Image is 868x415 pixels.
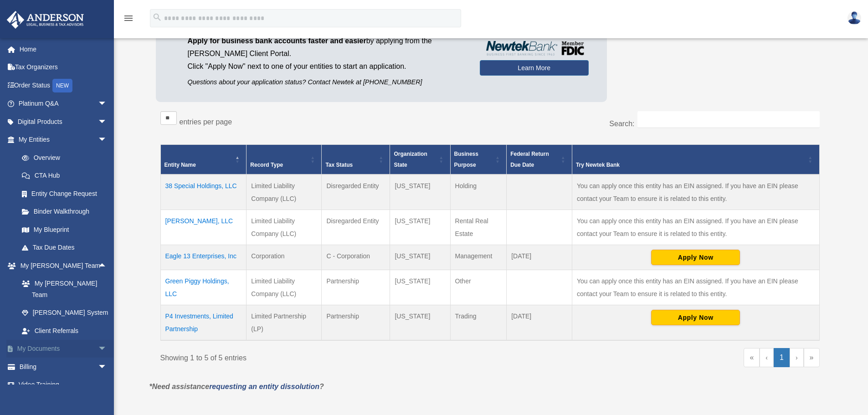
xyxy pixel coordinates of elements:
a: Learn More [480,60,589,76]
td: [US_STATE] [390,305,450,341]
span: arrow_drop_down [98,340,116,359]
span: arrow_drop_down [98,131,116,149]
td: [US_STATE] [390,245,450,270]
span: Tax Status [325,162,353,168]
label: entries per page [180,118,232,126]
a: My [PERSON_NAME] Team [13,275,121,304]
button: Apply Now [651,310,740,325]
a: Entity Change Request [13,184,116,203]
img: NewtekBankLogoSM.png [484,41,584,56]
a: Overview [13,149,112,167]
td: Limited Partnership (LP) [247,305,322,341]
td: Trading [450,305,507,341]
td: C - Corporation [322,245,390,270]
span: Apply for business bank accounts faster and easier [188,37,366,45]
button: Apply Now [651,250,740,265]
em: *Need assistance ? [149,383,324,390]
a: My Entitiesarrow_drop_down [6,131,116,149]
td: You can apply once this entity has an EIN assigned. If you have an EIN please contact your Team t... [572,210,819,245]
td: Disregarded Entity [322,174,390,210]
div: Showing 1 to 5 of 5 entries [160,348,483,364]
i: search [152,12,162,22]
a: 1 [774,348,790,367]
p: by applying from the [PERSON_NAME] Client Portal. [188,35,466,60]
span: Organization State [394,151,427,168]
th: Business Purpose: Activate to sort [450,145,507,175]
th: Record Type: Activate to sort [247,145,322,175]
td: 38 Special Holdings, LLC [160,174,247,210]
th: Try Newtek Bank : Activate to sort [572,145,819,175]
span: Business Purpose [454,151,478,168]
td: Limited Liability Company (LLC) [247,270,322,305]
td: Other [450,270,507,305]
td: Limited Liability Company (LLC) [247,210,322,245]
a: Home [6,40,121,58]
span: Federal Return Due Date [510,151,549,168]
a: CTA Hub [13,167,116,185]
a: Tax Due Dates [13,239,116,257]
th: Organization State: Activate to sort [390,145,450,175]
a: Client Referrals [13,322,121,340]
td: Limited Liability Company (LLC) [247,174,322,210]
td: Corporation [247,245,322,270]
td: Partnership [322,305,390,341]
td: [US_STATE] [390,174,450,210]
p: Questions about your application status? Contact Newtek at [PHONE_NUMBER] [188,77,466,88]
th: Entity Name: Activate to invert sorting [160,145,247,175]
th: Federal Return Due Date: Activate to sort [507,145,572,175]
a: menu [123,16,134,24]
span: arrow_drop_down [98,113,116,131]
td: [US_STATE] [390,210,450,245]
a: Platinum Q&Aarrow_drop_down [6,95,121,113]
td: You can apply once this entity has an EIN assigned. If you have an EIN please contact your Team t... [572,174,819,210]
a: Next [790,348,804,367]
div: NEW [52,79,72,92]
img: User Pic [847,11,861,25]
a: My Blueprint [13,220,116,239]
span: arrow_drop_up [98,256,116,275]
td: Holding [450,174,507,210]
p: Click "Apply Now" next to one of your entities to start an application. [188,60,466,73]
a: First [744,348,760,367]
a: requesting an entity dissolution [209,383,319,390]
a: Binder Walkthrough [13,203,116,221]
span: arrow_drop_down [98,358,116,376]
i: menu [123,13,134,24]
td: Management [450,245,507,270]
td: Disregarded Entity [322,210,390,245]
td: [DATE] [507,305,572,341]
span: Record Type [250,162,283,168]
a: My [PERSON_NAME] Teamarrow_drop_up [6,256,121,275]
a: [PERSON_NAME] System [13,304,121,322]
td: [PERSON_NAME], LLC [160,210,247,245]
td: P4 Investments, Limited Partnership [160,305,247,341]
a: Billingarrow_drop_down [6,358,121,376]
label: Search: [609,120,634,128]
td: Partnership [322,270,390,305]
div: Try Newtek Bank [576,159,806,170]
th: Tax Status: Activate to sort [322,145,390,175]
td: You can apply once this entity has an EIN assigned. If you have an EIN please contact your Team t... [572,270,819,305]
a: Previous [760,348,774,367]
a: My Documentsarrow_drop_down [6,340,121,358]
span: Entity Name [164,162,196,168]
img: Anderson Advisors Platinum Portal [4,11,87,29]
a: Tax Organizers [6,58,121,77]
td: [US_STATE] [390,270,450,305]
td: Rental Real Estate [450,210,507,245]
td: [DATE] [507,245,572,270]
td: Green Piggy Holdings, LLC [160,270,247,305]
a: Order StatusNEW [6,76,121,95]
a: Video Training [6,376,121,394]
span: arrow_drop_down [98,95,116,113]
a: Digital Productsarrow_drop_down [6,113,121,131]
td: Eagle 13 Enterprises, Inc [160,245,247,270]
a: Last [804,348,820,367]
